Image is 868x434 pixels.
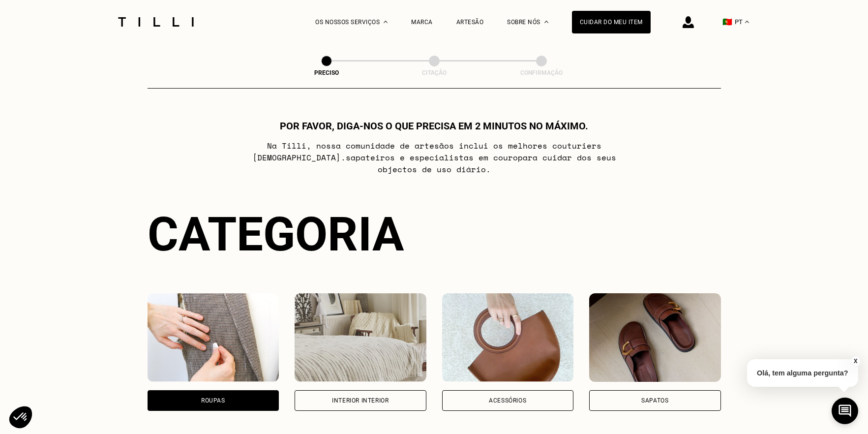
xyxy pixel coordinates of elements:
[747,359,858,387] p: Olá, tem alguma pergunta?
[384,21,388,23] img: Menu suspenso
[201,398,225,403] div: Roupas
[148,293,279,382] img: Roupas
[722,17,732,27] span: 🇵🇹
[489,398,526,403] div: Acessórios
[115,17,197,27] img: Logotipo do serviço de costura Tilli
[745,21,749,23] img: menu déroulant
[385,69,483,76] div: Citação
[277,69,376,76] div: Preciso
[280,120,588,132] h1: Por favor, diga-nos o que precisa em 2 minutos no máximo.
[456,19,484,26] a: Artesão
[683,16,694,28] img: ícone de login
[411,19,433,26] a: Marca
[148,207,721,262] div: Categoria
[295,293,426,382] img: Interior Interior
[239,140,629,175] p: Na Tilli, nossa comunidade de artesãos inclui os melhores couturiers [DEMOGRAPHIC_DATA]. sapateir...
[332,398,389,403] div: Interior Interior
[492,69,591,76] div: Confirmação
[641,398,668,403] div: Sapatos
[851,356,861,367] button: X
[442,293,574,382] img: Acessórios
[544,21,548,23] img: Menu suspenso sobre
[589,293,721,382] img: Sapatos
[572,11,651,33] a: Cuidar do meu item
